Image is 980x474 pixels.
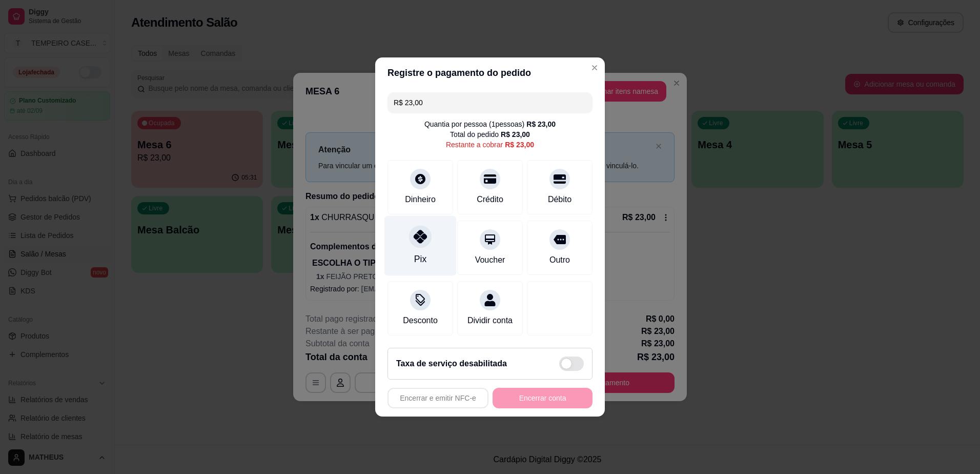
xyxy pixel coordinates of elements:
div: R$ 23,00 [501,129,530,140]
div: Dinheiro [405,193,436,206]
div: R$ 23,00 [505,140,534,150]
input: Ex.: hambúrguer de cordeiro [394,92,586,113]
button: Close [586,60,603,76]
div: Pix [414,252,426,266]
div: Desconto [403,314,438,327]
div: Débito [548,193,571,206]
header: Registre o pagamento do pedido [375,57,605,88]
div: Restante a cobrar [446,140,534,150]
div: Outro [549,254,570,266]
h2: Taxa de serviço desabilitada [396,358,507,370]
div: Voucher [475,254,505,266]
div: Quantia por pessoa ( 1 pessoas) [424,119,556,129]
div: Dividir conta [467,314,513,327]
div: Crédito [477,193,503,206]
div: Total do pedido [450,129,530,140]
div: R$ 23,00 [526,119,556,129]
